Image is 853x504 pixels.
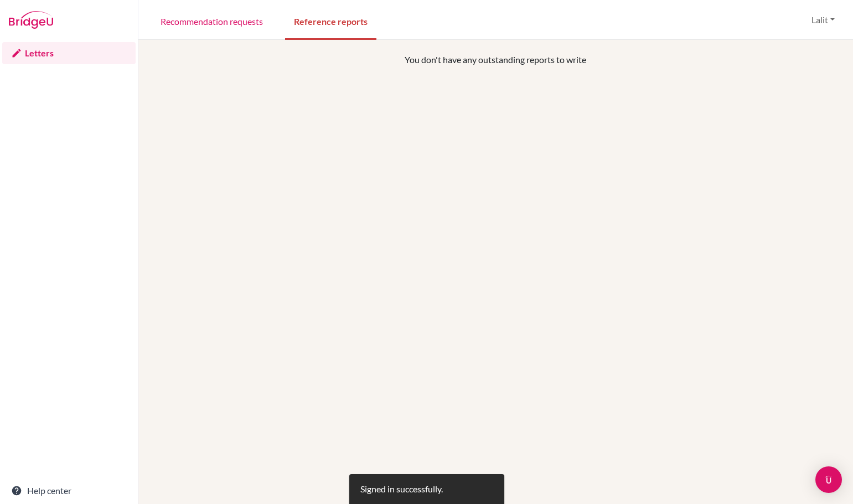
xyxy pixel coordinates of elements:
a: Letters [2,42,136,64]
a: Recommendation requests [152,2,272,40]
p: You don't have any outstanding reports to write [218,53,774,66]
div: Open Intercom Messenger [815,466,842,493]
button: Lalit [807,9,840,30]
div: Signed in successfully. [360,482,443,496]
img: Bridge-U [9,11,53,29]
a: Reference reports [285,2,376,40]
